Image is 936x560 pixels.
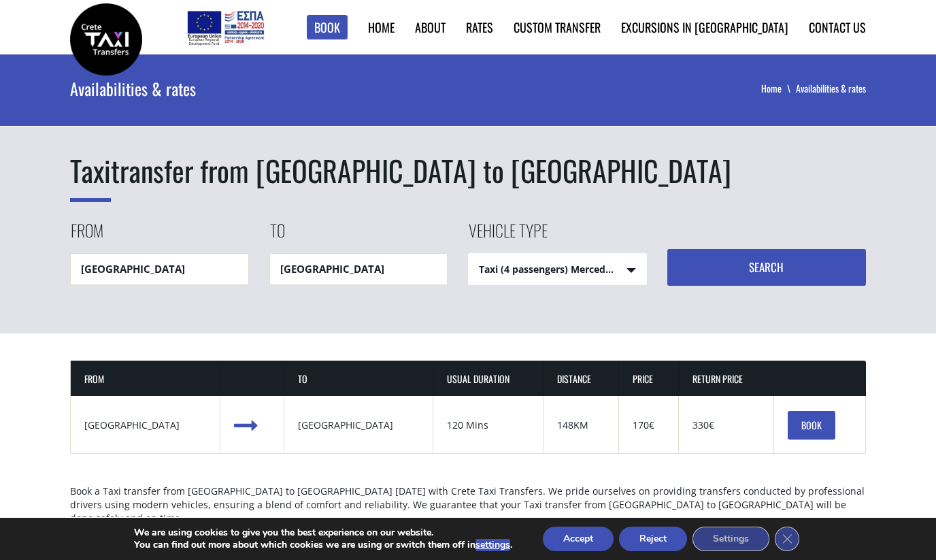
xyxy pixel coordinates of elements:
li: Availabilities & rates [796,82,866,95]
a: Home [761,81,796,95]
p: Book a Taxi transfer from [GEOGRAPHIC_DATA] to [GEOGRAPHIC_DATA] [DATE] with Crete Taxi Transfers... [70,484,866,537]
div: 170€ [633,418,665,432]
div: 120 Mins [447,418,529,432]
th: TO [284,361,434,397]
th: PRICE [619,361,680,397]
button: Settings [692,527,769,551]
div: 148KM [557,418,605,432]
button: Reject [619,527,687,551]
div: 330€ [692,418,760,432]
th: USUAL DURATION [433,361,544,397]
a: Book [307,15,348,40]
a: BOOK [788,411,835,440]
a: About [415,18,446,36]
a: Excursions in [GEOGRAPHIC_DATA] [621,18,788,36]
p: You can find out more about which cookies we are using or switch them off in . [134,539,512,551]
img: Crete Taxi Transfers | Taxi transfer from Chania city to Heraklion airport | Crete Taxi Transfers [70,3,142,76]
a: Custom Transfer [514,18,601,36]
th: FROM [71,361,220,397]
span: Taxi [70,149,111,202]
button: settings [475,539,510,551]
a: Home [368,18,395,36]
div: Availabilities & rates [70,54,504,122]
input: Pickup location [70,253,249,285]
div: [GEOGRAPHIC_DATA] [298,418,420,432]
button: Close GDPR Cookie Banner [775,527,799,551]
a: Crete Taxi Transfers | Taxi transfer from Chania city to Heraklion airport | Crete Taxi Transfers [70,31,142,45]
a: Contact us [809,18,866,36]
div: [GEOGRAPHIC_DATA] [84,418,206,432]
a: Rates [466,18,493,36]
img: e-bannersEUERDF180X90.jpg [185,7,266,48]
label: To [269,218,285,253]
label: Vehicle type [468,218,548,253]
input: Drop-off location [269,253,448,285]
th: DISTANCE [544,361,619,397]
button: Search [667,249,867,286]
span: Taxi (4 passengers) Mercedes E Class [469,254,646,286]
p: We are using cookies to give you the best experience on our website. [134,527,512,539]
th: RETURN PRICE [679,361,774,397]
label: From [70,218,103,253]
h1: transfer from [GEOGRAPHIC_DATA] to [GEOGRAPHIC_DATA] [70,150,866,191]
button: Accept [543,527,614,551]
